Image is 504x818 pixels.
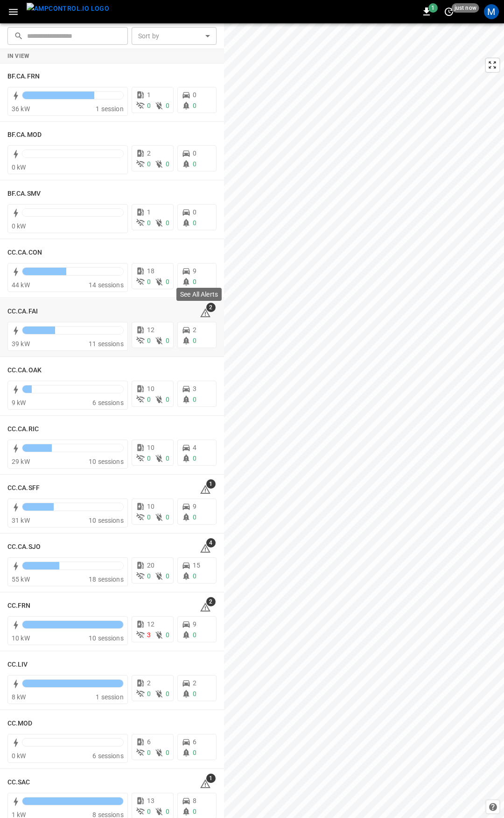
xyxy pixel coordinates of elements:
[147,679,151,687] span: 2
[12,517,30,524] span: 31 kW
[193,620,196,628] span: 9
[7,424,39,434] h6: CC.CA.RIC
[166,455,169,462] span: 0
[147,749,151,756] span: 0
[166,219,169,227] span: 0
[89,576,124,583] span: 18 sessions
[147,91,151,99] span: 1
[92,752,124,760] span: 6 sessions
[484,4,499,19] div: profile-icon
[147,797,154,804] span: 13
[147,337,151,344] span: 0
[147,208,151,216] span: 1
[193,738,196,746] span: 6
[193,91,196,99] span: 0
[147,631,151,639] span: 3
[193,562,200,569] span: 15
[193,385,196,392] span: 3
[452,3,479,13] span: just now
[166,160,169,168] span: 0
[166,631,169,639] span: 0
[193,149,196,157] span: 0
[206,303,216,312] span: 2
[147,808,151,815] span: 0
[7,248,42,258] h6: CC.CA.CON
[7,130,42,140] h6: BF.CA.MOD
[7,718,33,729] h6: CC.MOD
[166,337,169,344] span: 0
[89,634,124,642] span: 10 sessions
[147,503,154,510] span: 10
[193,208,196,216] span: 0
[193,278,196,285] span: 0
[147,219,151,227] span: 0
[7,53,30,59] strong: In View
[193,797,196,804] span: 8
[89,281,124,289] span: 14 sessions
[89,517,124,524] span: 10 sessions
[147,267,154,275] span: 18
[193,455,196,462] span: 0
[12,340,30,348] span: 39 kW
[193,160,196,168] span: 0
[206,597,216,606] span: 2
[193,337,196,344] span: 0
[147,455,151,462] span: 0
[7,660,28,670] h6: CC.LIV
[147,326,154,334] span: 12
[96,105,123,113] span: 1 session
[206,479,216,489] span: 1
[7,601,31,611] h6: CC.FRN
[193,444,196,451] span: 4
[147,620,154,628] span: 12
[193,219,196,227] span: 0
[12,281,30,289] span: 44 kW
[12,164,26,171] span: 0 kW
[12,458,30,465] span: 29 kW
[7,306,38,317] h6: CC.CA.FAI
[147,149,151,157] span: 2
[180,290,218,299] p: See All Alerts
[89,458,124,465] span: 10 sessions
[206,774,216,783] span: 1
[166,102,169,109] span: 0
[7,71,40,82] h6: BF.CA.FRN
[12,634,30,642] span: 10 kW
[12,693,26,701] span: 8 kW
[428,3,438,13] span: 1
[166,749,169,756] span: 0
[12,576,30,583] span: 55 kW
[96,693,123,701] span: 1 session
[89,340,124,348] span: 11 sessions
[7,483,40,493] h6: CC.CA.SFF
[193,679,196,687] span: 2
[147,160,151,168] span: 0
[7,189,41,199] h6: BF.CA.SMV
[441,4,456,19] button: set refresh interval
[193,808,196,815] span: 0
[12,222,26,230] span: 0 kW
[166,278,169,285] span: 0
[193,326,196,334] span: 2
[193,513,196,521] span: 0
[166,808,169,815] span: 0
[147,562,154,569] span: 20
[147,738,151,746] span: 6
[7,777,30,788] h6: CC.SAC
[193,267,196,275] span: 9
[193,690,196,697] span: 0
[193,572,196,580] span: 0
[166,396,169,403] span: 0
[166,513,169,521] span: 0
[166,572,169,580] span: 0
[7,365,42,376] h6: CC.CA.OAK
[193,631,196,639] span: 0
[27,3,109,14] img: ampcontrol.io logo
[7,542,41,552] h6: CC.CA.SJO
[147,102,151,109] span: 0
[12,399,26,406] span: 9 kW
[147,396,151,403] span: 0
[193,396,196,403] span: 0
[12,105,30,113] span: 36 kW
[147,572,151,580] span: 0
